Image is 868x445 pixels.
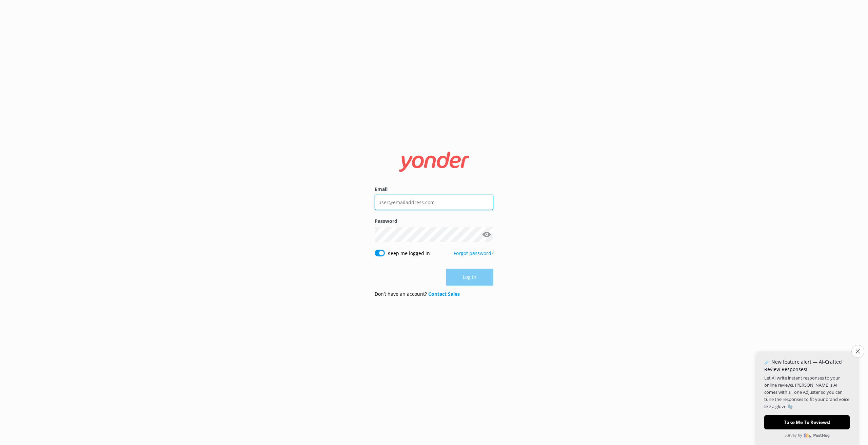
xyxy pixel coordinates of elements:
a: Forgot password? [454,250,493,256]
button: Show password [480,228,493,241]
a: Contact Sales [428,291,460,297]
p: Don’t have an account? [375,290,460,298]
label: Keep me logged in [388,250,430,257]
label: Email [375,186,493,193]
input: user@emailaddress.com [375,195,493,210]
label: Password [375,217,493,225]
